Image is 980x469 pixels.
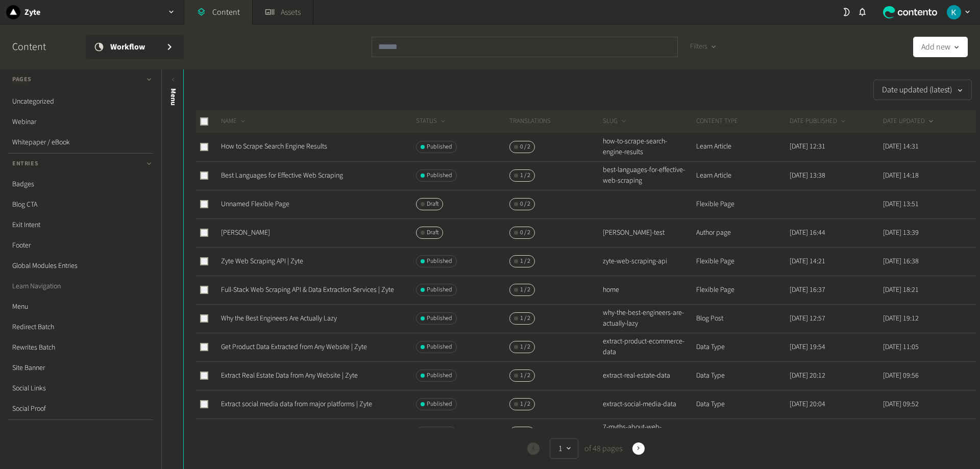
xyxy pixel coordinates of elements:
a: Webinar [8,112,153,132]
span: 1 / 2 [520,171,530,180]
td: how-to-scrape-search-engine-results [602,133,696,161]
a: Extract Real Estate Data from Any Website | Zyte [221,371,358,381]
span: Published [427,171,452,180]
a: Uncategorized [8,91,153,112]
button: SLUG [603,116,628,127]
a: Site Banner [8,358,153,378]
time: [DATE] 20:04 [790,399,825,409]
a: Learn Navigation [8,276,153,297]
time: [DATE] 14:21 [790,256,825,266]
span: Published [427,371,452,380]
time: [DATE] 13:38 [790,170,825,181]
td: extract-real-estate-data [602,361,696,390]
time: [DATE] 16:44 [790,228,825,238]
time: [DATE] 19:12 [883,313,919,324]
time: [DATE] 18:14 [790,428,825,438]
td: Blog Post [696,304,789,333]
span: 0 / 2 [520,228,530,237]
td: why-the-best-engineers-are-actually-lazy [602,304,696,333]
td: Data Type [696,361,789,390]
td: extract-social-media-data [602,390,696,418]
td: Learn Article [696,161,789,190]
time: [DATE] 14:18 [883,170,919,181]
a: 7 Myths About Web Scraping APIs – Busted [221,428,344,438]
time: [DATE] 14:49 [883,428,919,438]
td: best-languages-for-effective-web-scraping [602,161,696,190]
span: 1 / 2 [520,314,530,323]
span: 1 / 2 [520,285,530,294]
button: Add new [913,37,968,57]
td: extract-product-ecommerce-data [602,333,696,361]
span: Entries [12,159,38,168]
button: DATE PUBLISHED [790,116,847,127]
a: Why the Best Engineers Are Actually Lazy [221,313,337,324]
a: [PERSON_NAME] [221,228,270,238]
span: Published [427,314,452,323]
td: [PERSON_NAME]-test [602,218,696,247]
span: Draft [427,200,438,209]
a: Whitepaper / eBook [8,132,153,153]
h2: Zyte [24,6,40,18]
button: 1 [550,438,578,459]
time: [DATE] 13:39 [883,228,919,238]
a: Unnamed Flexible Page [221,199,289,209]
a: Social Links [8,378,153,399]
td: zyte-web-scraping-api [602,247,696,276]
a: Workflow [86,35,184,59]
span: Published [427,257,452,266]
span: 1 / 2 [520,400,530,409]
img: Zyte [6,5,20,19]
span: 1 / 2 [520,342,530,352]
td: Flexible Page [696,276,789,304]
a: Get Product Data Extracted from Any Website | Zyte [221,342,367,352]
a: Full-Stack Web Scraping API & Data Extraction Services | Zyte [221,285,394,295]
td: home [602,276,696,304]
a: Zyte Web Scraping API | Zyte [221,256,303,266]
time: [DATE] 16:38 [883,256,919,266]
time: [DATE] 16:37 [790,285,825,295]
span: Published [427,285,452,294]
a: Blog CTA [8,194,153,215]
td: Flexible Page [696,247,789,276]
img: Karlo Jedud [947,5,961,19]
button: DATE UPDATED [883,116,935,127]
time: [DATE] 11:05 [883,342,919,352]
td: Blog Post [696,418,789,447]
span: Pages [12,75,32,84]
button: NAME [221,116,247,127]
time: [DATE] 12:57 [790,313,825,324]
button: STATUS [416,116,447,127]
time: [DATE] 18:21 [883,285,919,295]
time: [DATE] 09:56 [883,371,919,381]
time: [DATE] 14:31 [883,141,919,152]
span: of 48 pages [582,442,622,455]
time: [DATE] 13:51 [883,199,919,209]
a: Badges [8,174,153,194]
a: Rewrites Batch [8,337,153,358]
a: Footer [8,235,153,256]
button: Date updated (latest) [873,80,972,100]
a: Exit Intent [8,215,153,235]
a: How to Scrape Search Engine Results [221,141,327,152]
time: [DATE] 19:54 [790,342,825,352]
a: Global Modules Entries [8,256,153,276]
a: Redirect Batch [8,317,153,337]
span: 0 / 2 [520,200,530,209]
h2: Content [12,39,69,55]
a: Extract social media data from major platforms | Zyte [221,399,372,409]
th: CONTENT TYPE [696,110,789,133]
button: Filters [682,37,725,57]
span: Menu [168,88,179,106]
span: Published [427,142,452,152]
a: Social Proof [8,399,153,419]
span: Filters [690,41,707,52]
span: Draft [427,228,438,237]
span: 1 / 2 [520,257,530,266]
a: Best Languages for Effective Web Scraping [221,170,343,181]
span: Published [427,342,452,352]
td: Data Type [696,333,789,361]
time: [DATE] 12:31 [790,141,825,152]
time: [DATE] 09:52 [883,399,919,409]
